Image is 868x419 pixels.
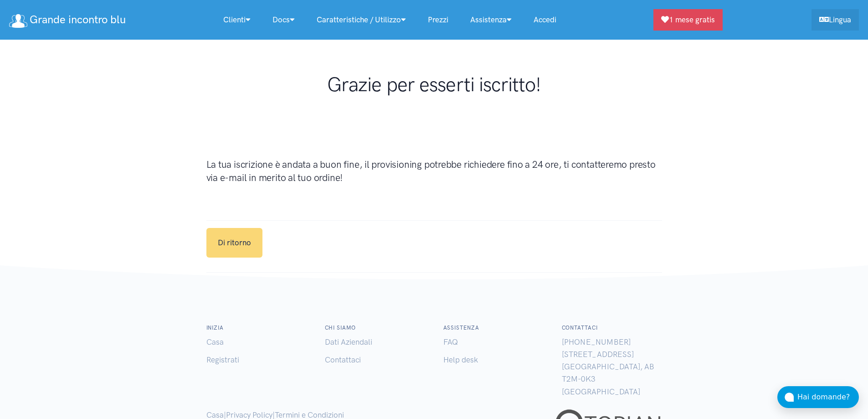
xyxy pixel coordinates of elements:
[797,391,859,403] div: Hai domande?
[206,337,224,347] a: Casa
[325,324,425,332] h6: Chi siamo
[206,73,662,97] h1: Grazie per esserti iscritto!
[443,337,458,347] a: FAQ
[325,337,372,347] a: Dati Aziendali
[325,355,361,364] a: Contattaci
[523,10,567,30] a: Accedi
[9,10,126,30] a: Grande incontro blu
[206,228,262,258] a: Di ritorno
[417,10,459,30] a: Prezzi
[306,10,417,30] a: Caratteristiche / Utilizzo
[206,158,662,185] h3: La tua iscrizione è andata a buon fine, il provisioning potrebbe richiedere fino a 24 ore, ti con...
[653,9,723,31] a: 1 mese gratis
[262,10,306,30] a: Docs
[777,386,859,408] button: Hai domande?
[443,324,544,332] h6: Assistenza
[459,10,523,30] a: Assistenza
[562,324,662,332] h6: Contattaci
[812,9,859,31] a: Lingua
[9,14,27,28] img: logo
[206,355,239,364] a: Registrati
[212,10,262,30] a: Clienti
[443,355,478,364] a: Help desk
[562,337,654,396] span: [PHONE_NUMBER] [STREET_ADDRESS] [GEOGRAPHIC_DATA], AB T2M-0K3 [GEOGRAPHIC_DATA]
[206,324,307,332] h6: Inizia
